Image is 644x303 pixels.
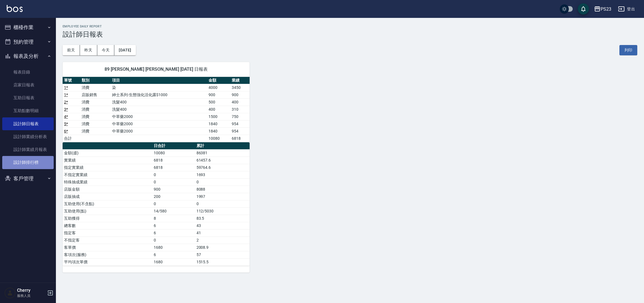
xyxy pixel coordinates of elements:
button: 櫃檯作業 [2,20,54,35]
button: 登出 [616,4,637,14]
td: 不指定實業績 [63,171,152,178]
td: 400 [230,98,250,106]
td: 不指定客 [63,236,152,244]
a: 互助點數明細 [2,104,54,117]
td: 6 [152,229,195,236]
td: 紳士系列-生態強化活化露$1000 [111,91,207,98]
td: 59764.6 [195,164,250,171]
td: 合計 [63,135,80,142]
button: 客戶管理 [2,171,54,186]
th: 單號 [63,77,80,84]
td: 染 [111,84,207,91]
th: 類別 [80,77,111,84]
td: 中草藥2000 [111,113,207,120]
td: 1680 [152,258,195,266]
td: 900 [230,91,250,98]
td: 中草藥2000 [111,127,207,135]
td: 店販抽成 [63,193,152,200]
a: 設計師業績月報表 [2,143,54,156]
td: 0 [195,200,250,207]
td: 指定客 [63,229,152,236]
td: 消費 [80,120,111,127]
td: 總客數 [63,222,152,229]
td: 112/5030 [195,207,250,215]
button: 預約管理 [2,35,54,49]
td: 14/580 [152,207,195,215]
td: 店販銷售 [80,91,111,98]
td: 洗髮400 [111,98,207,106]
td: 500 [207,98,230,106]
td: 0 [195,178,250,186]
img: Logo [7,5,23,12]
td: 41 [195,229,250,236]
td: 43 [195,222,250,229]
td: 0 [152,236,195,244]
td: 實業績 [63,157,152,164]
td: 2008.9 [195,244,250,251]
span: 89 [PERSON_NAME] [PERSON_NAME] [DATE] 日報表 [69,67,243,72]
td: 6 [152,222,195,229]
td: 特殊抽成業績 [63,178,152,186]
button: 今天 [97,45,115,55]
td: 86381 [195,149,250,157]
td: 互助獲得 [63,215,152,222]
td: 400 [207,106,230,113]
td: 1500 [207,113,230,120]
td: 8088 [195,186,250,193]
a: 店家日報表 [2,79,54,91]
td: 57 [195,251,250,258]
h2: Employee Daily Report [63,25,637,28]
td: 互助使用(不含點) [63,200,152,207]
td: 平均項次單價 [63,258,152,266]
button: [DATE] [114,45,136,55]
div: PS23 [601,6,611,13]
button: 前天 [63,45,80,55]
td: 1840 [207,127,230,135]
h3: 設計師日報表 [63,30,637,38]
td: 10080 [207,135,230,142]
td: 1515.5 [195,258,250,266]
td: 2 [195,236,250,244]
td: 4000 [207,84,230,91]
td: 消費 [80,84,111,91]
td: 金額(虛) [63,149,152,157]
th: 日合計 [152,142,195,150]
button: 報表及分析 [2,49,54,63]
td: 900 [207,91,230,98]
td: 洗髮400 [111,106,207,113]
table: a dense table [63,77,250,142]
h5: Cherry [17,288,46,293]
td: 6818 [152,157,195,164]
td: 3450 [230,84,250,91]
td: 900 [152,186,195,193]
th: 金額 [207,77,230,84]
a: 互助日報表 [2,91,54,104]
td: 8 [152,215,195,222]
a: 報表目錄 [2,66,54,79]
th: 項目 [111,77,207,84]
td: 0 [152,200,195,207]
td: 83.5 [195,215,250,222]
td: 200 [152,193,195,200]
td: 0 [152,171,195,178]
td: 1693 [195,171,250,178]
button: 列印 [619,45,637,55]
th: 累計 [195,142,250,150]
td: 1680 [152,244,195,251]
td: 954 [230,127,250,135]
td: 61457.6 [195,157,250,164]
img: Person [4,287,16,299]
td: 客項次(服務) [63,251,152,258]
a: 設計師日報表 [2,117,54,130]
td: 消費 [80,127,111,135]
button: 昨天 [80,45,97,55]
td: 6 [152,251,195,258]
td: 0 [152,178,195,186]
td: 6818 [152,164,195,171]
td: 6818 [230,135,250,142]
td: 中草藥2000 [111,120,207,127]
td: 310 [230,106,250,113]
a: 設計師排行榜 [2,156,54,169]
a: 設計師業績分析表 [2,130,54,143]
td: 954 [230,120,250,127]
